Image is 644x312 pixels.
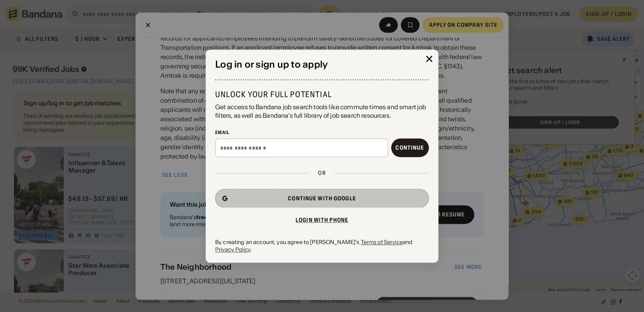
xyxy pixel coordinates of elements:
[215,246,251,253] a: Privacy Policy
[288,196,356,201] div: Continue with Google
[395,145,424,151] div: Continue
[215,89,429,99] div: Unlock your full potential
[215,59,429,70] div: Log in or sign up to apply
[296,218,348,223] div: Login with phone
[215,239,429,253] div: By creating an account, you agree to [PERSON_NAME]'s and .
[215,129,429,136] div: Email
[360,239,402,246] a: Terms of Service
[318,170,325,177] div: or
[215,103,429,120] div: Get access to Bandana job search tools like commute times and smart job filters, as well as Banda...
